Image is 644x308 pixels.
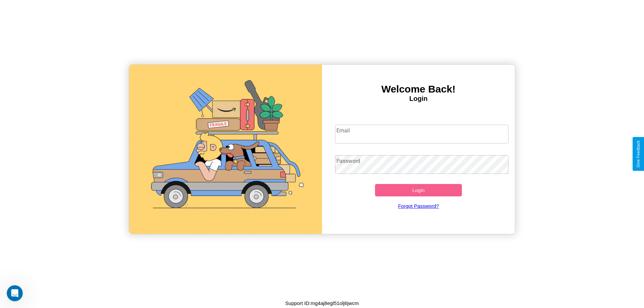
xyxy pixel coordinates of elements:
a: Forgot Password? [332,196,505,215]
div: Give Feedback [636,140,641,168]
iframe: Intercom live chat [7,285,23,301]
p: Support ID: mg4aj8egl51olj6jwcm [285,299,359,308]
button: Login [375,184,462,196]
h4: Login [322,95,515,103]
img: gif [129,65,322,234]
h3: Welcome Back! [322,83,515,95]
